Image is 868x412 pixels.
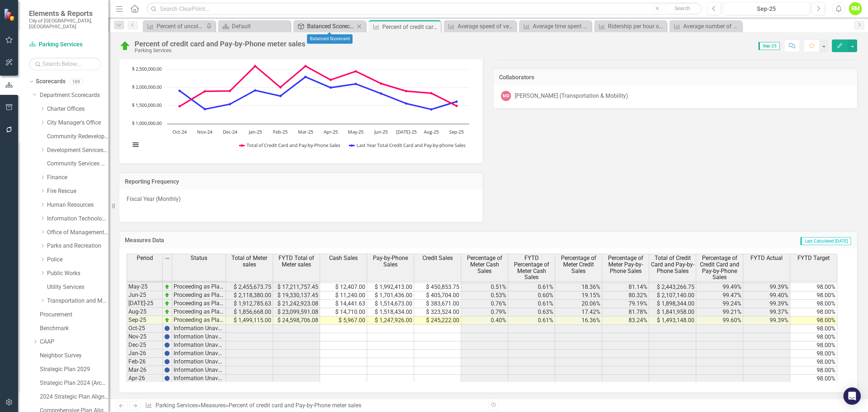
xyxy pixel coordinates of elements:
img: Proceeding as Planned [119,40,131,52]
path: Dec-24, 1,903,747. Total of Credit Card and Pay-by-Phone Sales. [229,89,231,92]
text: Jun-25 [374,129,388,135]
path: Oct-24, 1,906,777. Last Year Total Credit Card and Pay-by-phone Sales. [178,89,181,92]
a: Human Resources [47,201,109,209]
td: $ 1,701,436.00 [367,291,414,300]
td: $ 2,107,140.00 [649,291,696,300]
td: 98.00% [790,325,837,333]
td: Proceeding as Planned [172,283,226,291]
td: 99.49% [696,283,743,291]
div: Open Intercom Messenger [843,387,861,405]
td: Information Unavailable [172,358,226,366]
span: Total of Meter sales [227,255,271,268]
div: Average number of community shuttle complaints per month [683,22,740,31]
img: ClearPoint Strategy [4,8,16,21]
td: Proceeding as Planned [172,316,226,324]
path: Feb-25, 2,002,910. Total of Credit Card and Pay-by-Phone Sales. [279,86,282,89]
div: RM [849,2,862,15]
text: $ 1,000,000.00 [132,120,162,126]
td: 99.47% [696,291,743,300]
div: Balanced Scorecard [307,22,355,31]
td: 0.40% [461,316,508,325]
td: Aug-25 [127,308,163,316]
td: 98.00% [790,308,837,316]
span: Pay-by-Phone Sales [369,255,412,268]
td: 80.32% [602,291,649,300]
td: $ 245,222.00 [414,316,461,325]
path: Dec-24, 1,540,216. Last Year Total Credit Card and Pay-by-phone Sales. [229,102,231,105]
div: MD [501,91,511,101]
td: $ 21,242,923.08 [273,300,320,308]
td: 98.00% [790,358,837,366]
a: Ridership per hour on community shuttles per route [596,22,665,31]
td: 99.40% [743,291,790,300]
path: Sep-25, 1,609,805.1. Last Year Total Credit Card and Pay-by-phone Sales. [455,100,458,103]
td: 99.39% [743,316,790,325]
a: Average speed of vehicles travelling on the City’s major corridors (miles per hour) [446,22,514,31]
td: 98.00% [790,375,837,383]
td: $ 1,499,115.00 [226,316,273,325]
td: Sep-25 [127,316,163,324]
span: FYTD Percentage of Meter Cash Sales [510,255,553,280]
small: City of [GEOGRAPHIC_DATA], [GEOGRAPHIC_DATA] [29,18,101,30]
a: Neighbor Survey [40,352,109,360]
text: $ 1,500,000.00 [132,102,162,108]
span: FYTD Total of Meter sales [275,255,318,268]
img: zOikAAAAAElFTkSuQmCC [164,317,170,323]
td: 99.39% [743,300,790,308]
text: [DATE]-25 [396,129,417,135]
text: $ 2,500,000.00 [132,66,162,72]
td: 0.61% [508,300,555,308]
path: Mar-25, 2,289,891. Last Year Total Credit Card and Pay-by-phone Sales. [304,75,307,78]
path: Aug-25, 1,841,958. Total of Credit Card and Pay-by-Phone Sales. [430,92,433,94]
a: Utility Services [47,283,109,291]
path: Feb-25, 1,763,425. Last Year Total Credit Card and Pay-by-phone Sales. [279,94,282,97]
img: zOikAAAAAElFTkSuQmCC [164,284,170,290]
span: Search [675,5,690,11]
td: Feb-26 [127,358,163,366]
path: Nov-24, 1,893,711. Total of Credit Card and Pay-by-Phone Sales. [204,90,207,93]
div: [PERSON_NAME] (Transportation & Mobility) [515,92,628,100]
path: Jan-25, 1,918,676. Last Year Total Credit Card and Pay-by-phone Sales. [254,89,257,92]
a: Fire Rescue [47,187,109,196]
td: $ 11,240.00 [320,291,367,300]
td: Information Unavailable [172,324,226,333]
td: $ 1,514,673.00 [367,300,414,308]
button: Show Total of Credit Card and Pay-by-Phone Sales [240,142,341,148]
td: $ 17,211,757.45 [273,283,320,291]
img: 8DAGhfEEPCf229AAAAAElFTkSuQmCC [165,256,170,261]
td: 98.00% [790,291,837,300]
td: $ 14,441.63 [320,300,367,308]
td: 99.24% [696,300,743,308]
path: Nov-24, 1,401,931. Last Year Total Credit Card and Pay-by-phone Sales. [204,108,207,110]
path: May-25, 2,096,935. Last Year Total Credit Card and Pay-by-phone Sales. [354,82,357,85]
img: BgCOk07PiH71IgAAAABJRU5ErkJggg== [164,334,170,340]
text: Sep-25 [449,129,464,135]
td: Oct-25 [127,324,163,333]
td: $ 19,330,137.45 [273,291,320,300]
a: CAAP [40,338,109,346]
td: Proceeding as Planned [172,299,226,308]
span: Percentage of Meter Credit Sales [557,255,600,274]
a: Average time spent on the City’s major corridors (seconds) [521,22,590,31]
td: $ 5,967.00 [320,316,367,325]
td: Jun-25 [127,291,163,299]
text: Apr-25 [324,129,338,135]
a: Community Redevelopment Agency [47,133,109,141]
a: Community Services Department [47,160,109,168]
td: Information Unavailable [172,349,226,358]
td: $ 405,704.00 [414,291,461,300]
svg: Interactive chart [127,47,473,156]
td: 99.60% [696,316,743,325]
a: Parks and Recreation [47,242,109,250]
td: $ 2,118,380.00 [226,291,273,300]
td: May-25 [127,283,163,291]
h3: Collaborators [499,74,852,81]
path: Aug-25, 1,395,308. Last Year Total Credit Card and Pay-by-phone Sales. [430,108,433,111]
button: Show Last Year Total Credit Card and Pay-by-phone Sales [349,142,467,148]
a: Development Services Department [47,146,109,155]
img: BgCOk07PiH71IgAAAABJRU5ErkJggg== [164,342,170,348]
td: 0.79% [461,308,508,316]
td: Information Unavailable [172,366,226,374]
path: Mar-25, 2,587,335. Total of Credit Card and Pay-by-Phone Sales. [304,64,307,67]
div: Balanced Scorecard [307,34,353,44]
